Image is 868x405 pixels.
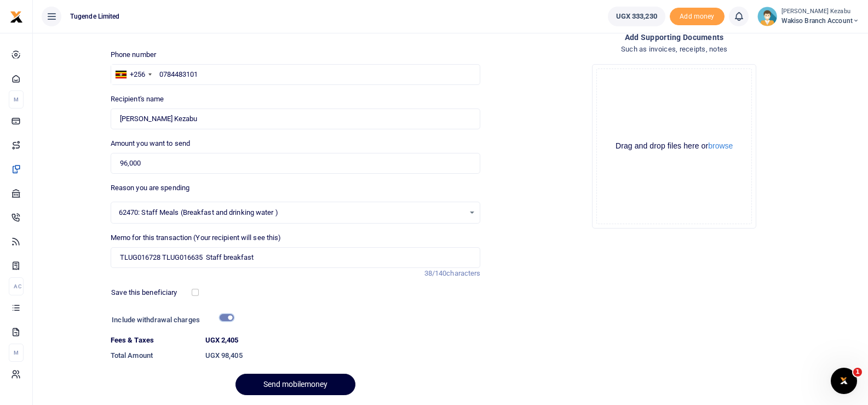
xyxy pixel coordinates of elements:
li: Wallet ballance [603,7,670,26]
h6: Total Amount [111,351,197,360]
label: UGX 2,405 [205,335,239,346]
div: Uganda: +256 [111,65,155,84]
small: [PERSON_NAME] Kezabu [781,7,859,16]
a: Add money [670,12,725,20]
h6: UGX 98,405 [205,351,481,360]
label: Recipient's name [111,94,164,105]
div: +256 [130,69,145,80]
span: Wakiso branch account [781,16,859,26]
span: Tugende Limited [66,12,124,21]
img: profile-user [757,7,777,26]
input: MTN & Airtel numbers are validated [111,109,481,129]
dt: Fees & Taxes [106,335,201,346]
a: UGX 333,230 [608,7,665,26]
label: Reason you are spending [111,182,189,193]
span: 62470: Staff Meals (Breakfast and drinking water ) [119,207,465,218]
span: UGX 333,230 [616,11,657,22]
h4: Such as invoices, receipts, notes [489,43,859,55]
label: Phone number [111,49,156,60]
button: Send mobilemoney [235,374,355,395]
h6: Include withdrawal charges [112,316,229,324]
span: characters [446,269,480,277]
button: browse [708,142,733,150]
iframe: Intercom live chat [831,368,857,394]
a: logo-small logo-large logo-large [10,12,23,20]
li: Ac [9,277,24,295]
li: Toup your wallet [670,8,725,26]
label: Memo for this transaction (Your recipient will see this) [111,232,281,243]
div: Drag and drop files here or [597,141,751,151]
a: profile-user [PERSON_NAME] Kezabu Wakiso branch account [757,7,859,26]
li: M [9,344,24,362]
h4: Add supporting Documents [489,31,859,43]
div: File Uploader [592,64,756,229]
img: logo-small [10,10,23,24]
span: 1 [853,368,862,377]
input: UGX [111,153,481,174]
span: 38/140 [424,269,447,277]
li: M [9,90,24,109]
input: Enter phone number [111,64,481,85]
label: Save this beneficiary [111,287,177,298]
label: Amount you want to send [111,138,190,149]
span: Add money [670,8,725,26]
input: Enter extra information [111,247,481,268]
